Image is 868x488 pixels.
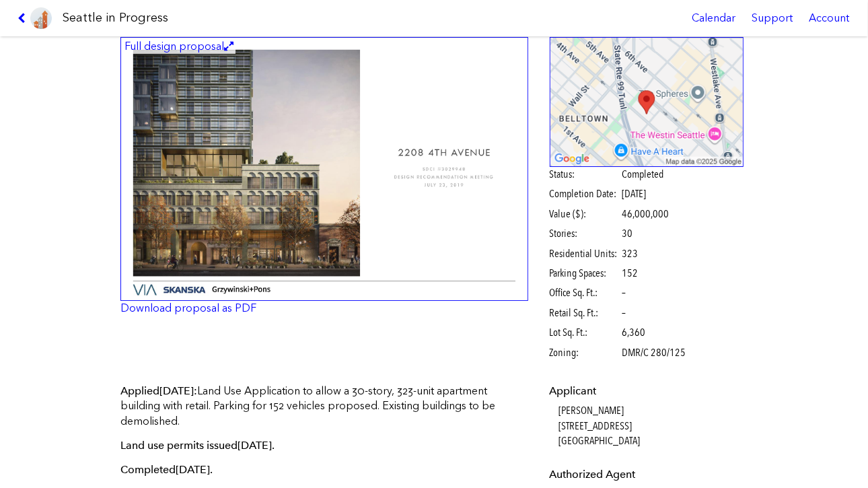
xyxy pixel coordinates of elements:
span: Parking Spaces: [550,266,620,281]
span: 6,360 [622,325,646,340]
span: Lot Sq. Ft.: [550,325,620,340]
span: Completed [622,167,664,182]
span: [DATE] [622,187,647,200]
span: Office Sq. Ft.: [550,285,620,300]
span: Retail Sq. Ft.: [550,306,620,320]
dt: Authorized Agent [550,467,744,482]
img: 1.jpg [120,37,528,302]
a: Download proposal as PDF [120,302,256,314]
dd: [PERSON_NAME] [STREET_ADDRESS] [GEOGRAPHIC_DATA] [559,403,744,448]
span: Stories: [550,226,620,241]
figcaption: Full design proposal [122,39,236,54]
span: DMR/C 280/125 [622,345,686,360]
span: – [622,285,626,300]
img: staticmap [550,37,744,167]
span: Status: [550,167,620,182]
p: Land Use Application to allow a 30-story, 323-unit apartment building with retail. Parking for 15... [120,384,528,429]
span: Residential Units: [550,246,620,261]
span: [DATE] [176,463,210,476]
span: 323 [622,246,639,261]
span: Completion Date: [550,186,620,201]
span: 30 [622,226,633,241]
span: 46,000,000 [622,207,670,221]
p: Land use permits issued . [120,438,528,453]
span: Value ($): [550,207,620,221]
a: Full design proposal [120,37,528,302]
dt: Applicant [550,384,744,398]
img: favicon-96x96.png [30,7,52,29]
span: [DATE] [159,384,194,397]
span: – [622,306,626,320]
span: Applied : [120,384,197,397]
span: Zoning: [550,345,620,360]
span: 152 [622,266,639,281]
p: Completed . [120,462,528,477]
span: [DATE] [238,439,272,452]
h1: Seattle in Progress [63,9,168,26]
